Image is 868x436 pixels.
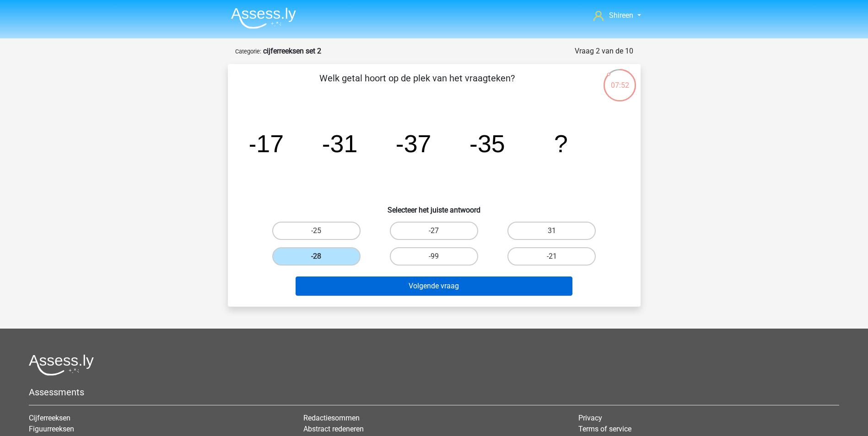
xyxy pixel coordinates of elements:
tspan: -31 [322,130,357,157]
span: Shireen [609,11,633,20]
tspan: ? [554,130,568,157]
button: Volgende vraag [296,276,572,296]
strong: cijferreeksen set 2 [263,47,321,55]
a: Redactiesommen [303,414,360,422]
a: Figuurreeksen [29,425,74,433]
p: Welk getal hoort op de plek van het vraagteken? [243,71,592,99]
div: 07:52 [603,68,637,91]
a: Cijferreeksen [29,414,70,422]
tspan: -37 [395,130,431,157]
a: Shireen [590,10,644,21]
tspan: -35 [469,130,505,157]
label: -21 [507,247,596,266]
div: Vraag 2 van de 10 [575,46,633,57]
tspan: -17 [248,130,284,157]
label: 31 [507,222,596,240]
label: -28 [272,247,361,266]
label: -99 [390,247,478,266]
img: Assessly [231,7,296,29]
img: Assessly logo [29,354,94,376]
label: -25 [272,222,361,240]
h6: Selecteer het juiste antwoord [243,198,626,214]
small: Categorie: [235,48,261,55]
a: Abstract redeneren [303,425,364,433]
a: Privacy [578,414,602,422]
label: -27 [390,222,478,240]
a: Terms of service [578,425,631,433]
h5: Assessments [29,387,839,398]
